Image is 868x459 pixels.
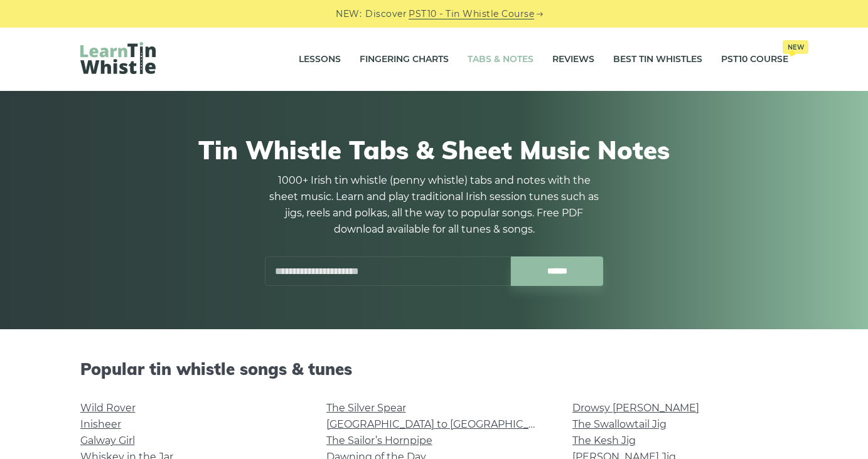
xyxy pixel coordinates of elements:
[552,44,594,75] a: Reviews
[80,402,136,414] a: Wild Rover
[80,418,121,430] a: Inisheer
[326,435,432,446] a: The Sailor’s Hornpipe
[783,40,808,54] span: New
[265,172,604,238] p: 1000+ Irish tin whistle (penny whistle) tabs and notes with the sheet music. Learn and play tradi...
[572,402,699,414] a: Drowsy [PERSON_NAME]
[468,44,533,75] a: Tabs & Notes
[80,359,788,379] h2: Popular tin whistle songs & tunes
[572,418,667,430] a: The Swallowtail Jig
[721,44,788,75] a: PST10 CourseNew
[360,44,449,75] a: Fingering Charts
[326,402,406,414] a: The Silver Spear
[299,44,341,75] a: Lessons
[326,418,558,430] a: [GEOGRAPHIC_DATA] to [GEOGRAPHIC_DATA]
[572,435,636,446] a: The Kesh Jig
[80,435,135,446] a: Galway Girl
[80,135,788,165] h1: Tin Whistle Tabs & Sheet Music Notes
[613,44,702,75] a: Best Tin Whistles
[80,42,156,74] img: LearnTinWhistle.com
